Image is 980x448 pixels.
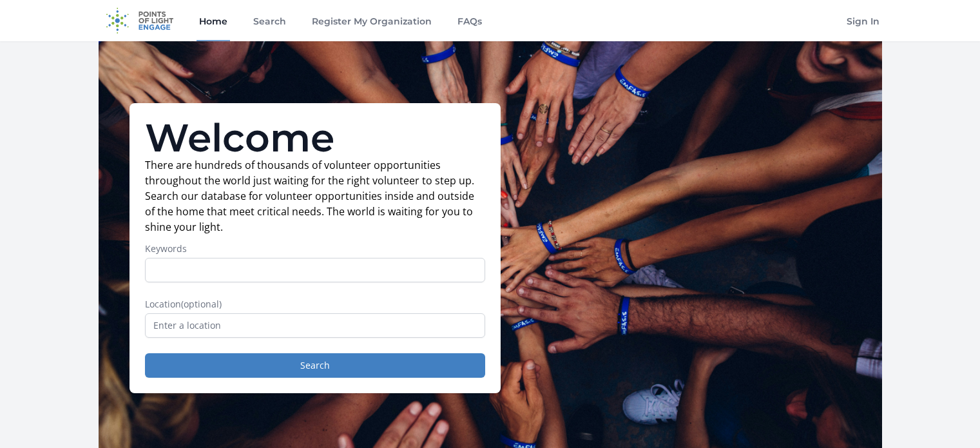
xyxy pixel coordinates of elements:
[145,313,485,338] input: Enter a location
[145,157,485,235] p: There are hundreds of thousands of volunteer opportunities throughout the world just waiting for ...
[145,353,485,378] button: Search
[145,119,485,157] h1: Welcome
[145,242,485,255] label: Keywords
[181,298,222,310] span: (optional)
[145,298,485,311] label: Location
